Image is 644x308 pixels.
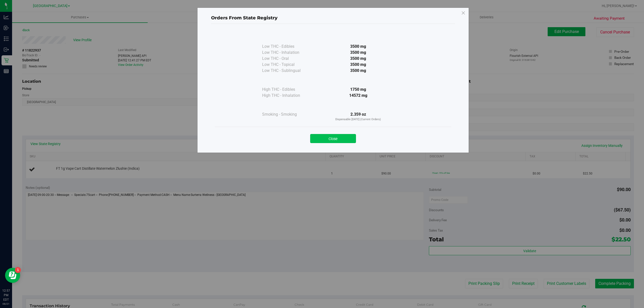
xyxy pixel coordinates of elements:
iframe: Resource center [5,268,20,283]
div: 3500 mg [312,43,404,50]
div: Low THC - Sublingual [262,68,312,74]
div: Low THC - Edibles [262,43,312,50]
div: High THC - Inhalation [262,93,312,99]
div: 3500 mg [312,68,404,74]
iframe: Resource center unread badge [15,267,21,273]
div: High THC - Edibles [262,86,312,93]
div: Smoking - Smoking [262,111,312,117]
div: 2.359 oz [312,111,404,122]
div: Low THC - Oral [262,56,312,62]
div: 3500 mg [312,56,404,62]
p: Dispensable [DATE] (Current Orders) [312,117,404,122]
div: 1750 mg [312,86,404,93]
div: Low THC - Inhalation [262,50,312,56]
span: Orders From State Registry [211,15,277,21]
div: 3500 mg [312,50,404,56]
div: 14572 mg [312,93,404,99]
div: Low THC - Topical [262,62,312,68]
div: 3500 mg [312,62,404,68]
button: Close [310,134,356,143]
